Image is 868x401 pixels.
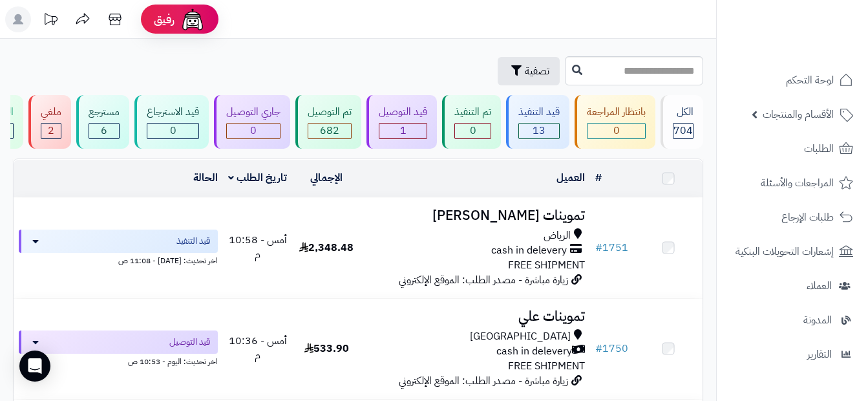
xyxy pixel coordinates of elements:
[226,105,281,120] div: جاري التوصيل
[807,345,832,363] span: التقارير
[781,208,834,226] span: طلبات الإرجاع
[132,95,211,149] a: قيد الاسترجاع 0
[364,95,439,149] a: قيد التوصيل 1
[366,309,585,324] h3: تموينات علي
[379,124,427,138] div: 1
[89,105,120,120] div: مسترجع
[725,168,860,199] a: المراجعات والأسئلة
[525,63,549,79] span: تصفية
[498,57,560,85] button: تصفية
[725,305,860,336] a: المدونة
[725,236,860,267] a: إشعارات التحويلات البنكية
[518,105,560,120] div: قيد التنفيذ
[725,202,860,233] a: طلبات الإرجاع
[19,354,218,367] div: اخر تحديث: اليوم - 10:53 ص
[503,95,572,149] a: قيد التنفيذ 13
[761,174,834,192] span: المراجعات والأسئلة
[491,243,567,258] span: cash in delevery
[293,95,364,149] a: تم التوصيل 682
[41,124,61,138] div: 2
[673,123,693,138] span: 704
[496,344,572,359] span: cash in delevery
[595,240,628,255] a: #1751
[725,339,860,370] a: التقارير
[595,341,628,356] a: #1750
[763,105,834,124] span: الأقسام والمنتجات
[308,105,352,120] div: تم التوصيل
[803,311,832,329] span: المدونة
[804,140,834,158] span: الطلبات
[180,6,206,32] img: ai-face.png
[310,170,343,186] a: الإجمالي
[572,95,658,149] a: بانتظار المراجعة 0
[34,6,67,36] a: تحديثات المنصة
[299,240,354,255] span: 2,348.48
[250,123,257,138] span: 0
[320,123,339,138] span: 682
[19,253,218,266] div: اخر تحديث: [DATE] - 11:08 ص
[304,341,349,356] span: 533.90
[399,272,568,288] span: زيارة مباشرة - مصدر الطلب: الموقع الإلكتروني
[658,95,706,149] a: الكل704
[587,105,646,120] div: بانتظار المراجعة
[228,170,287,186] a: تاريخ الطلب
[89,124,119,138] div: 6
[455,124,491,138] div: 0
[227,124,280,138] div: 0
[211,95,293,149] a: جاري التوصيل 0
[101,123,107,138] span: 6
[176,235,210,248] span: قيد التنفيذ
[147,124,198,138] div: 0
[26,95,74,149] a: ملغي 2
[595,170,602,186] a: #
[41,105,61,120] div: ملغي
[556,170,585,186] a: العميل
[439,95,503,149] a: تم التنفيذ 0
[400,123,407,138] span: 1
[399,373,568,389] span: زيارة مباشرة - مصدر الطلب: الموقع الإلكتروني
[519,124,559,138] div: 13
[786,71,834,89] span: لوحة التحكم
[308,124,351,138] div: 682
[74,95,132,149] a: مسترجع 6
[193,170,218,186] a: الحالة
[508,358,585,374] span: FREE SHIPMENT
[154,12,175,27] span: رفيق
[533,123,545,138] span: 13
[229,232,287,263] span: أمس - 10:58 م
[595,341,602,356] span: #
[366,208,585,223] h3: تموينات [PERSON_NAME]
[229,333,287,363] span: أمس - 10:36 م
[470,329,571,344] span: [GEOGRAPHIC_DATA]
[470,123,476,138] span: 0
[587,124,645,138] div: 0
[736,243,834,261] span: إشعارات التحويلات البنكية
[48,123,54,138] span: 2
[725,270,860,301] a: العملاء
[725,133,860,164] a: الطلبات
[544,228,571,243] span: الرياض
[454,105,491,120] div: تم التنفيذ
[379,105,427,120] div: قيد التوصيل
[595,240,602,255] span: #
[673,105,693,120] div: الكل
[169,336,210,349] span: قيد التوصيل
[170,123,176,138] span: 0
[147,105,199,120] div: قيد الاسترجاع
[508,257,585,273] span: FREE SHIPMENT
[613,123,620,138] span: 0
[725,65,860,96] a: لوحة التحكم
[19,351,50,382] div: Open Intercom Messenger
[780,11,856,38] img: logo-2.png
[807,277,832,295] span: العملاء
